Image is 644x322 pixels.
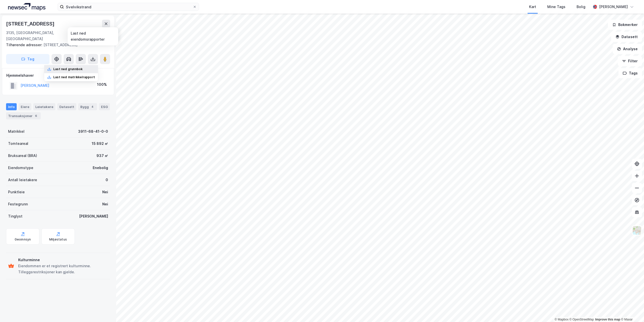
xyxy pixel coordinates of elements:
[632,226,642,235] img: Z
[87,30,110,42] div: Færder, 68/41
[8,189,25,195] div: Punktleie
[8,213,22,219] div: Tinglyst
[577,4,585,10] div: Bolig
[608,20,642,30] button: Bokmerker
[18,257,108,263] div: Kulturminne
[34,113,39,118] div: 6
[57,103,76,110] div: Datasett
[6,30,87,42] div: 3135, [GEOGRAPHIC_DATA], [GEOGRAPHIC_DATA]
[78,103,97,110] div: Bygg
[15,237,31,241] div: Geoinnsyn
[33,103,55,110] div: Leietakere
[618,68,642,78] button: Tags
[102,201,108,207] div: Nei
[6,103,17,110] div: Info
[18,263,108,275] div: Eiendommen er et registrert kulturminne. Tilleggsrestriksjoner kan gjelde.
[599,4,628,10] div: [PERSON_NAME]
[99,103,110,110] div: ESG
[619,298,644,322] iframe: Chat Widget
[555,318,568,321] a: Mapbox
[595,318,620,321] a: Improve this map
[569,318,594,321] a: OpenStreetMap
[79,213,108,219] div: [PERSON_NAME]
[64,3,193,11] input: Søk på adresse, matrikkel, gårdeiere, leietakere eller personer
[106,177,108,183] div: 0
[6,72,110,78] div: Hjemmelshaver
[6,112,41,119] div: Transaksjoner
[53,67,83,71] div: Last ned grunnbok
[19,103,31,110] div: Eiere
[8,128,24,135] div: Matrikkel
[8,3,45,11] img: logo.a4113a55bc3d86da70a041830d287a7e.svg
[547,4,565,10] div: Mine Tags
[97,82,107,88] div: 100%
[611,32,642,42] button: Datasett
[90,104,95,109] div: 4
[8,141,28,147] div: Tomteareal
[529,4,536,10] div: Kart
[53,75,95,79] div: Last ned matrikkelrapport
[618,56,642,66] button: Filter
[6,42,106,48] div: [STREET_ADDRESS]
[613,44,642,54] button: Analyse
[6,20,56,28] div: [STREET_ADDRESS]
[96,153,108,159] div: 937 ㎡
[49,237,67,241] div: Miljøstatus
[78,128,108,135] div: 3911-68-41-0-0
[619,298,644,322] div: Kontrollprogram for chat
[8,153,37,159] div: Bruksareal (BRA)
[6,54,49,64] button: Tag
[92,141,108,147] div: 15 892 ㎡
[8,177,37,183] div: Antall leietakere
[93,165,108,171] div: Enebolig
[102,189,108,195] div: Nei
[6,43,43,47] span: Tilhørende adresser:
[8,201,28,207] div: Festegrunn
[8,165,33,171] div: Eiendomstype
